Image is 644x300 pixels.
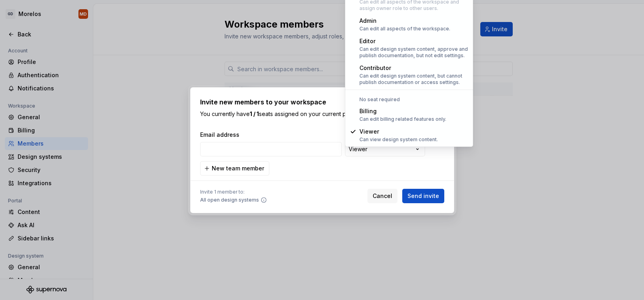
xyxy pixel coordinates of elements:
[359,136,438,143] div: Can view design system content.
[359,26,450,32] div: Can edit all aspects of the workspace.
[359,38,375,44] span: Editor
[359,128,379,135] span: Viewer
[359,108,377,114] span: Billing
[359,46,468,59] div: Can edit design system content, approve and publish documentation, but not edit settings.
[359,116,446,122] div: Can edit billing related features only.
[347,96,471,103] div: No seat required
[359,73,468,86] div: Can edit design system content, but cannot publish documentation or access settings.
[359,17,377,24] span: Admin
[359,64,391,71] span: Contributor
